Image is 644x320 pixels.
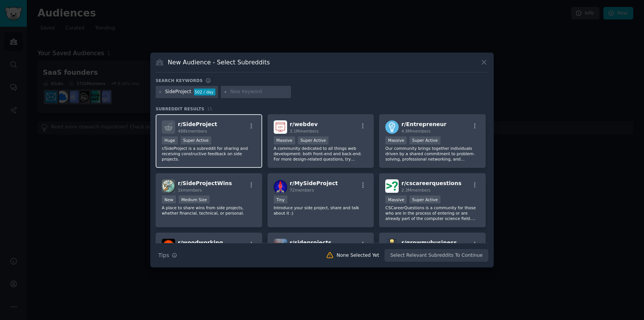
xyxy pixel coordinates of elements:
span: 488k members [178,129,207,133]
div: 502 / day [194,89,215,95]
div: SideProject [165,89,191,95]
span: r/ cscareerquestions [401,180,461,186]
span: 72 members [290,188,314,192]
span: r/ sideprojects [290,240,332,246]
span: r/ MySideProject [290,180,338,186]
div: Super Active [298,136,329,144]
span: r/ growmybusiness [401,240,457,246]
span: 2.3M members [401,188,430,192]
div: Super Active [409,136,440,144]
p: Our community brings together individuals driven by a shared commitment to problem-solving, profe... [385,146,480,162]
img: MySideProject [274,179,287,193]
div: Tiny [274,195,287,203]
img: woodworking [162,239,175,252]
div: Massive [385,136,407,144]
img: webdev [274,120,287,134]
p: r/SideProject is a subreddit for sharing and receiving constructive feedback on side projects. [162,146,256,162]
button: Tips [156,249,180,262]
span: r/ Entrepreneur [401,121,446,127]
div: Huge [162,136,178,144]
p: A community dedicated to all things web development: both front-end and back-end. For more design... [274,146,368,162]
span: r/ webdev [290,121,318,127]
span: 15 [207,107,212,111]
img: Entrepreneur [385,120,399,134]
img: SideProjectWins [162,179,175,193]
input: New Keyword [230,89,288,95]
h3: Search keywords [156,78,203,83]
span: r/ SideProjectWins [178,180,232,186]
h3: New Audience - Select Subreddits [168,58,270,66]
div: None Selected Yet [337,252,379,259]
div: Massive [385,195,407,203]
div: Super Active [409,195,440,203]
span: 4.9M members [401,129,430,133]
span: Subreddit Results [156,106,204,112]
span: r/ SideProject [178,121,217,127]
p: A place to share wins from side projects, whether financial, technical, or personal. [162,205,256,216]
div: New [162,195,176,203]
div: Super Active [181,136,212,144]
div: Massive [274,136,295,144]
p: Introduce your side project, share and talk about it :) [274,205,368,216]
p: CSCareerQuestions is a community for those who are in the process of entering or are already part... [385,205,480,221]
span: 1k members [178,188,202,192]
img: growmybusiness [385,239,399,252]
img: sideprojects [274,239,287,252]
img: cscareerquestions [385,179,399,193]
span: r/ woodworking [178,240,223,246]
div: Medium Size [179,195,210,203]
span: 3.1M members [290,129,319,133]
span: Tips [158,251,169,259]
